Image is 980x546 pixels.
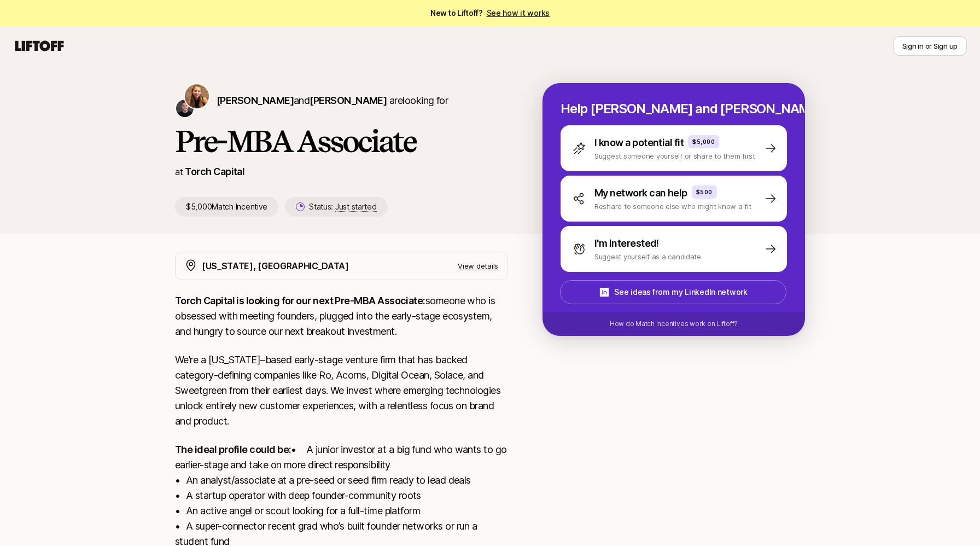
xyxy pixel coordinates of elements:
p: are looking for [217,93,448,108]
p: I'm interested! [594,236,659,251]
p: We’re a [US_STATE]–based early-stage venture firm that has backed category-defining companies lik... [175,352,507,429]
p: Reshare to someone else who might know a fit [594,201,751,212]
span: New to Liftoff? [430,7,550,20]
button: Sign in or Sign up [893,36,967,56]
p: $5,000 [692,137,715,146]
strong: Torch Capital is looking for our next Pre-MBA Associate: [175,295,425,306]
p: See ideas from my LinkedIn network [614,286,747,299]
p: Status: [309,200,376,213]
button: See ideas from my LinkedIn network [560,280,786,304]
p: I know a potential fit [594,135,684,150]
p: at [175,165,183,179]
p: View details [458,260,498,271]
p: $5,000 Match Incentive [175,197,278,217]
p: someone who is obsessed with meeting founders, plugged into the early-stage ecosystem, and hungry... [175,293,507,339]
h1: Pre-MBA Associate [175,125,507,158]
p: $500 [696,188,713,196]
span: and [294,95,387,106]
a: Torch Capital [185,166,244,177]
img: Katie Reiner [185,84,209,108]
p: How do Match Incentives work on Liftoff? [610,319,738,329]
span: [PERSON_NAME] [310,95,387,106]
p: My network can help [594,185,687,201]
p: [US_STATE], [GEOGRAPHIC_DATA] [202,259,349,273]
p: Help [PERSON_NAME] and [PERSON_NAME] hire [561,101,787,117]
p: Suggest someone yourself or share to them first [594,150,755,161]
span: [PERSON_NAME] [217,95,294,106]
p: Suggest yourself as a candidate [594,251,701,262]
span: Just started [335,202,377,212]
strong: The ideal profile could be: [175,444,291,455]
a: See how it works [487,8,550,18]
img: Christopher Harper [176,100,194,117]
